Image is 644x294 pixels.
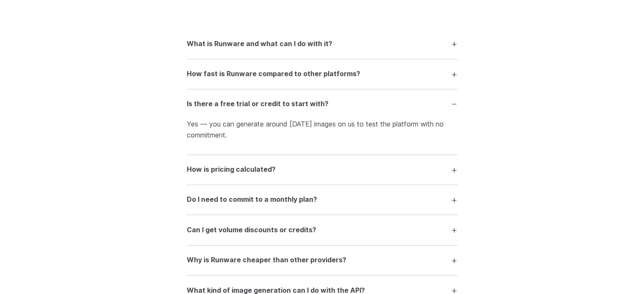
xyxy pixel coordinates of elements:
[187,252,458,268] summary: Why is Runware cheaper than other providers?
[187,222,458,238] summary: Can I get volume discounts or credits?
[187,194,317,205] h3: Do I need to commit to a monthly plan?
[187,36,458,52] summary: What is Runware and what can I do with it?
[187,66,458,82] summary: How fast is Runware compared to other platforms?
[187,99,329,110] h3: Is there a free trial or credit to start with?
[187,38,332,49] h3: What is Runware and what can I do with it?
[187,119,458,140] p: Yes — you can generate around [DATE] images on us to test the platform with no commitment.
[187,162,458,178] summary: How is pricing calculated?
[187,96,458,112] summary: Is there a free trial or credit to start with?
[187,255,346,266] h3: Why is Runware cheaper than other providers?
[187,192,458,208] summary: Do I need to commit to a monthly plan?
[187,225,316,236] h3: Can I get volume discounts or credits?
[187,164,276,175] h3: How is pricing calculated?
[187,69,360,80] h3: How fast is Runware compared to other platforms?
